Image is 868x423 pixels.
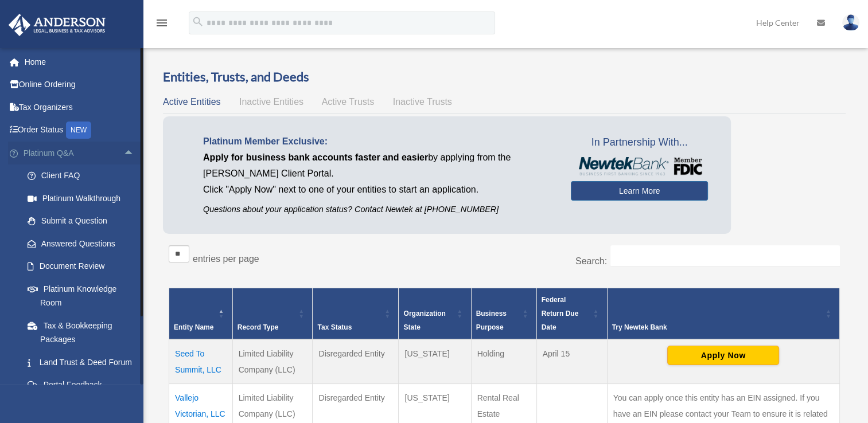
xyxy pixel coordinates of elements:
a: Answered Questions [16,232,152,255]
p: Platinum Member Exclusive: [203,134,554,150]
a: Order StatusNEW [8,119,152,142]
td: Seed To Summit, LLC [169,339,233,384]
button: Apply Now [667,346,779,365]
span: Inactive Trusts [393,97,452,107]
a: Learn More [571,181,708,201]
a: Platinum Knowledge Room [16,277,152,314]
a: Document Review [16,255,152,278]
th: Try Newtek Bank : Activate to sort [607,288,839,339]
th: Business Purpose: Activate to sort [471,288,536,339]
a: Home [8,50,152,73]
span: Organization State [403,310,445,331]
th: Record Type: Activate to sort [232,288,313,339]
p: by applying from the [PERSON_NAME] Client Portal. [203,150,554,182]
th: Federal Return Due Date: Activate to sort [536,288,607,339]
img: Anderson Advisors Platinum Portal [5,14,109,36]
span: Record Type [238,323,279,331]
a: Online Ordering [8,73,152,96]
td: [US_STATE] [399,339,471,384]
td: Disregarded Entity [313,339,399,384]
a: Land Trust & Deed Forum [16,351,152,374]
div: NEW [66,122,91,139]
a: Platinum Q&Aarrow_drop_up [8,142,152,164]
td: April 15 [536,339,607,384]
a: Portal Feedback [16,374,152,397]
td: Holding [471,339,536,384]
a: Submit a Question [16,210,152,233]
i: menu [155,16,169,30]
span: Inactive Entities [239,97,303,107]
th: Tax Status: Activate to sort [313,288,399,339]
span: In Partnership With... [571,134,708,152]
a: Platinum Walkthrough [16,187,152,210]
th: Entity Name: Activate to invert sorting [169,288,233,339]
a: menu [155,20,169,30]
a: Client FAQ [16,164,152,187]
i: search [192,15,204,28]
img: NewtekBankLogoSM.png [577,157,702,175]
p: Click "Apply Now" next to one of your entities to start an application. [203,182,554,198]
span: Apply for business bank accounts faster and easier [203,152,428,162]
h3: Entities, Trusts, and Deeds [163,68,846,86]
span: Business Purpose [476,310,507,331]
span: Federal Return Due Date [542,296,579,331]
label: Search: [575,256,607,266]
p: Questions about your application status? Contact Newtek at [PHONE_NUMBER] [203,202,554,217]
div: Try Newtek Bank [612,320,822,334]
label: entries per page [193,254,259,264]
span: arrow_drop_up [123,142,146,165]
span: Active Entities [163,97,220,107]
img: User Pic [842,14,859,31]
td: Limited Liability Company (LLC) [232,339,313,384]
span: Active Trusts [322,97,375,107]
th: Organization State: Activate to sort [399,288,471,339]
span: Tax Status [317,323,352,331]
span: Entity Name [174,323,213,331]
a: Tax & Bookkeeping Packages [16,314,152,351]
a: Tax Organizers [8,96,152,119]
